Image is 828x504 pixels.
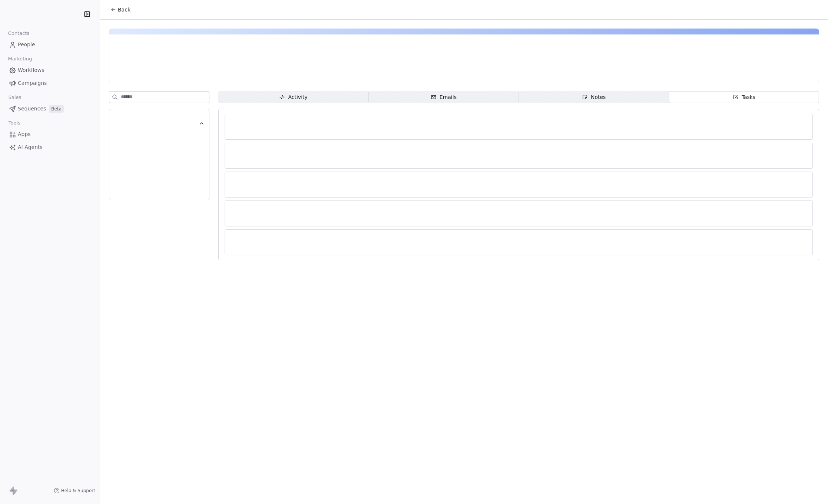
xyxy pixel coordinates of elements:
a: Workflows [6,64,94,76]
span: Sales [5,92,24,103]
span: Back [118,6,130,13]
a: AI Agents [6,141,94,153]
a: Apps [6,128,94,140]
span: Tools [5,117,23,129]
a: Campaigns [6,77,94,89]
span: AI Agents [18,143,43,151]
span: Apps [18,130,31,138]
a: People [6,39,94,51]
a: Help & Support [54,488,95,494]
span: People [18,41,35,49]
span: Marketing [5,53,35,64]
div: Notes [582,93,606,101]
div: Activity [279,93,307,101]
span: Sequences [18,105,46,113]
span: Campaigns [18,79,47,87]
span: Contacts [5,28,33,39]
span: Beta [49,105,64,113]
div: Emails [431,93,457,101]
span: Help & Support [61,488,95,494]
a: SequencesBeta [6,103,94,115]
span: Workflows [18,66,44,74]
button: Back [106,3,135,16]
